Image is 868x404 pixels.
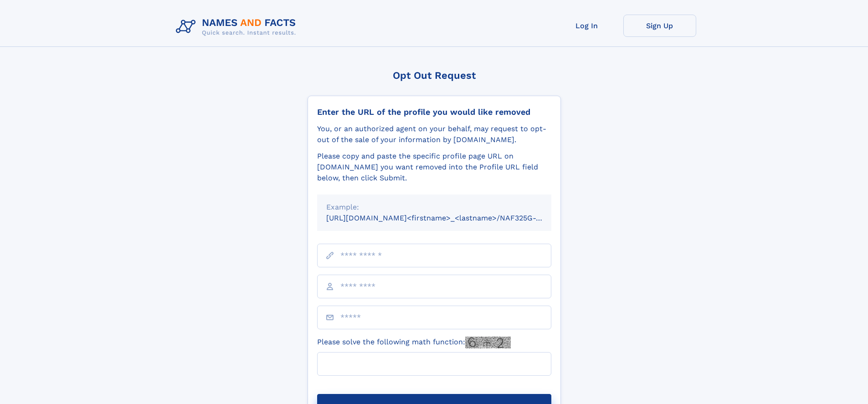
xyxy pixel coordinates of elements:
[550,15,623,37] a: Log In
[308,70,561,81] div: Opt Out Request
[326,214,569,222] small: [URL][DOMAIN_NAME]<firstname>_<lastname>/NAF325G-xxxxxxxx
[623,15,696,37] a: Sign Up
[317,107,551,117] div: Enter the URL of the profile you would like removed
[326,202,542,213] div: Example:
[317,123,551,145] div: You, or an authorized agent on your behalf, may request to opt-out of the sale of your informatio...
[317,337,511,348] label: Please solve the following math function:
[172,15,303,39] img: Logo Names and Facts
[317,151,551,184] div: Please copy and paste the specific profile page URL on [DOMAIN_NAME] you want removed into the Pr...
